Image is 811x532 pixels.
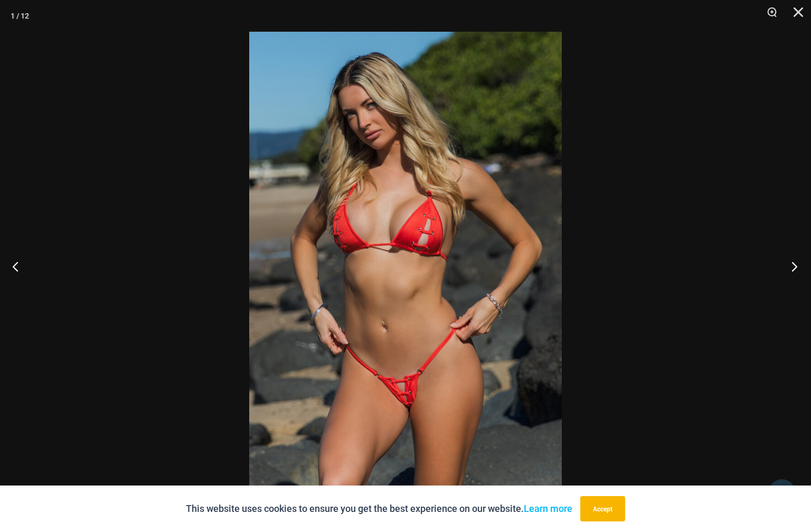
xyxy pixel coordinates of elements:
[580,496,625,521] button: Accept
[249,32,562,500] img: Link Tangello 3070 Tri Top 4580 Micro 01
[524,503,572,514] a: Learn more
[186,501,572,517] p: This website uses cookies to ensure you get the best experience on our website.
[771,240,811,293] button: Next
[11,8,29,24] div: 1 / 12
